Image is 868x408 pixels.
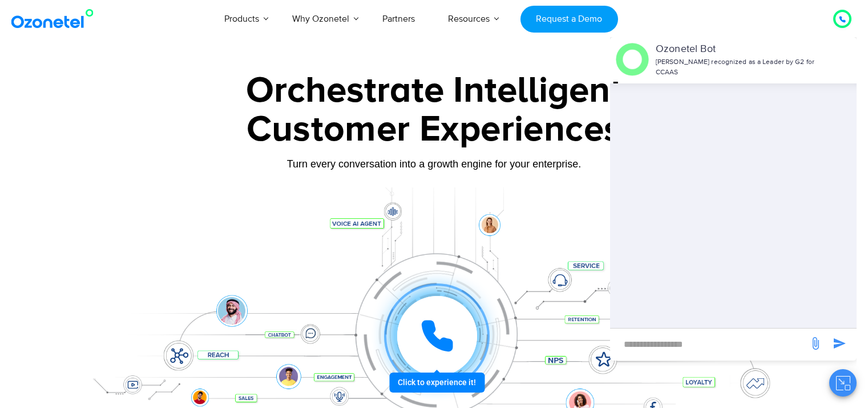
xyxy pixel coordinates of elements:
[78,158,791,170] div: Turn every conversation into a growth engine for your enterprise.
[78,102,791,157] div: Customer Experiences
[616,43,649,76] img: header
[78,73,791,109] div: Orchestrate Intelligent
[616,334,803,355] div: new-msg-input
[656,42,819,57] p: Ozonetel Bot
[829,369,857,397] button: Close chat
[804,332,827,355] span: send message
[828,332,851,355] span: send message
[821,55,830,65] span: end chat or minimize
[656,57,819,78] p: [PERSON_NAME] recognized as a Leader by G2 for CCAAS
[520,6,618,33] a: Request a Demo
